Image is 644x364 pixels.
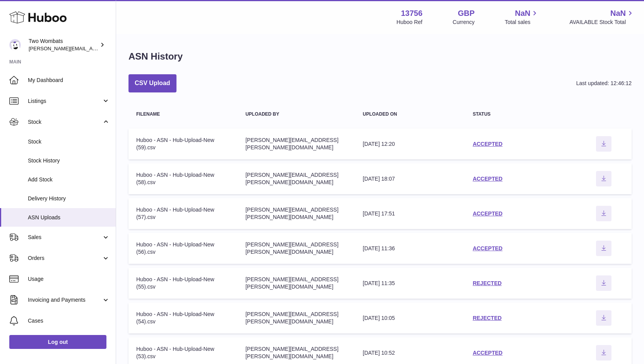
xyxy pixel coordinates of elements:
[596,171,611,186] button: Download ASN file
[28,157,110,164] span: Stock History
[473,141,502,147] a: ACCEPTED
[596,241,611,256] button: Download ASN file
[610,8,626,19] span: NaN
[28,214,110,221] span: ASN Uploads
[28,195,110,202] span: Delivery History
[363,245,457,252] div: [DATE] 11:36
[245,171,347,186] div: [PERSON_NAME][EMAIL_ADDRESS][PERSON_NAME][DOMAIN_NAME]
[473,176,502,182] a: ACCEPTED
[238,104,355,125] th: Uploaded by
[245,241,347,256] div: [PERSON_NAME][EMAIL_ADDRESS][PERSON_NAME][DOMAIN_NAME]
[28,296,102,304] span: Invoicing and Payments
[397,19,423,26] div: Huboo Ref
[28,138,110,145] span: Stock
[363,280,457,287] div: [DATE] 11:35
[473,350,502,356] a: ACCEPTED
[28,234,102,241] span: Sales
[9,335,106,349] a: Log out
[28,275,110,283] span: Usage
[505,8,539,26] a: NaN Total sales
[515,8,530,19] span: NaN
[245,311,347,325] div: [PERSON_NAME][EMAIL_ADDRESS][PERSON_NAME][DOMAIN_NAME]
[596,206,611,221] button: Download ASN file
[505,19,539,26] span: Total sales
[28,118,102,126] span: Stock
[245,137,347,151] div: [PERSON_NAME][EMAIL_ADDRESS][PERSON_NAME][DOMAIN_NAME]
[453,19,475,26] div: Currency
[473,210,502,217] a: ACCEPTED
[29,45,197,51] span: [PERSON_NAME][EMAIL_ADDRESS][PERSON_NAME][DOMAIN_NAME]
[363,175,457,183] div: [DATE] 18:07
[136,311,230,325] div: Huboo - ASN - Hub-Upload-New (54).csv
[245,276,347,291] div: [PERSON_NAME][EMAIL_ADDRESS][PERSON_NAME][DOMAIN_NAME]
[465,104,576,125] th: Status
[473,245,502,251] a: ACCEPTED
[28,97,102,105] span: Listings
[29,38,98,52] div: Two Wombats
[596,345,611,361] button: Download ASN file
[596,275,611,291] button: Download ASN file
[245,206,347,221] div: [PERSON_NAME][EMAIL_ADDRESS][PERSON_NAME][DOMAIN_NAME]
[401,8,423,19] strong: 13756
[473,315,502,321] a: REJECTED
[136,276,230,291] div: Huboo - ASN - Hub-Upload-New (55).csv
[355,104,465,125] th: Uploaded on
[576,104,632,125] th: actions
[136,171,230,186] div: Huboo - ASN - Hub-Upload-New (58).csv
[596,136,611,152] button: Download ASN file
[128,104,238,125] th: Filename
[128,50,183,63] h1: ASN History
[9,39,21,51] img: philip.carroll@twowombats.com
[569,19,635,26] span: AVAILABLE Stock Total
[363,314,457,322] div: [DATE] 10:05
[136,345,230,360] div: Huboo - ASN - Hub-Upload-New (53).csv
[245,345,347,360] div: [PERSON_NAME][EMAIL_ADDRESS][PERSON_NAME][DOMAIN_NAME]
[569,8,635,26] a: NaN AVAILABLE Stock Total
[28,77,110,84] span: My Dashboard
[28,255,102,262] span: Orders
[576,80,632,87] div: Last updated: 12:46:12
[458,8,474,19] strong: GBP
[136,241,230,256] div: Huboo - ASN - Hub-Upload-New (56).csv
[473,280,502,286] a: REJECTED
[28,176,110,183] span: Add Stock
[136,137,230,151] div: Huboo - ASN - Hub-Upload-New (59).csv
[596,310,611,326] button: Download ASN file
[128,74,176,92] button: CSV Upload
[363,349,457,357] div: [DATE] 10:52
[363,140,457,148] div: [DATE] 12:20
[28,317,110,325] span: Cases
[136,206,230,221] div: Huboo - ASN - Hub-Upload-New (57).csv
[363,210,457,217] div: [DATE] 17:51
